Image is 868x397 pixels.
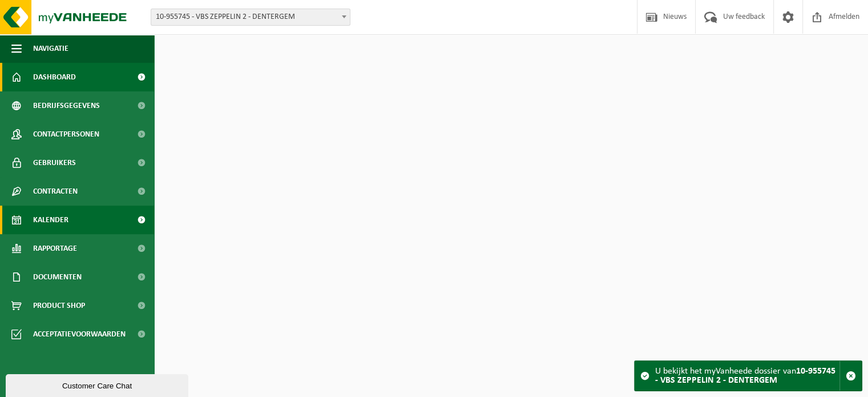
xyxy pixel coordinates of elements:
[33,263,82,291] span: Documenten
[33,63,76,91] span: Dashboard
[33,177,78,206] span: Contracten
[151,9,350,26] span: 10-955745 - VBS ZEPPELIN 2 - DENTERGEM
[33,206,68,234] span: Kalender
[33,234,77,263] span: Rapportage
[33,91,100,120] span: Bedrijfsgegevens
[33,291,85,320] span: Product Shop
[33,320,126,348] span: Acceptatievoorwaarden
[151,9,350,25] span: 10-955745 - VBS ZEPPELIN 2 - DENTERGEM
[33,34,68,63] span: Navigatie
[33,120,99,149] span: Contactpersonen
[6,372,191,397] iframe: chat widget
[655,367,835,385] strong: 10-955745 - VBS ZEPPELIN 2 - DENTERGEM
[33,149,76,177] span: Gebruikers
[655,361,839,391] div: U bekijkt het myVanheede dossier van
